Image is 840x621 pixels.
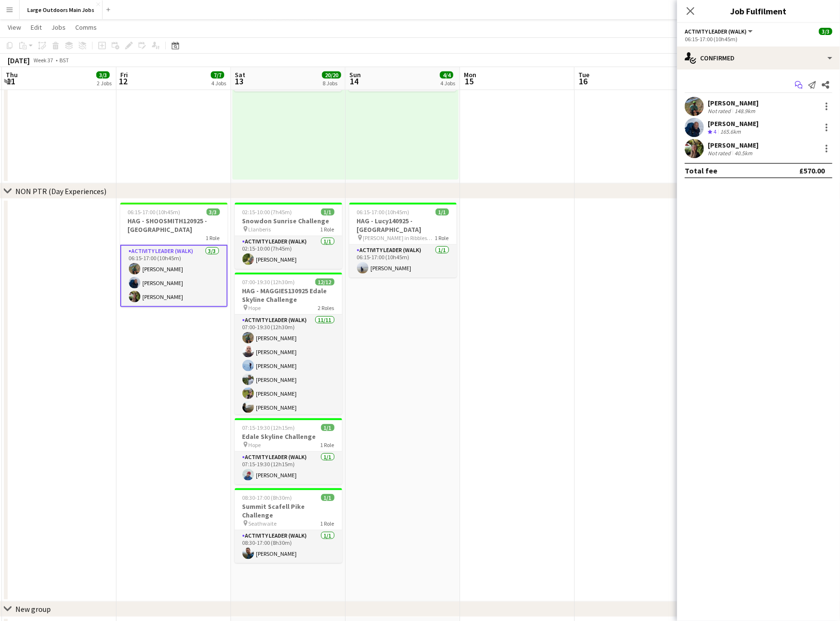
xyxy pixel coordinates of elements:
span: 1 Role [206,234,220,241]
span: Llanberis [249,226,271,233]
span: 4/4 [440,71,453,79]
span: 1 Role [321,226,334,233]
button: Large Outdoors Main Jobs [20,0,103,19]
span: 1 Role [321,520,334,527]
div: £570.00 [799,166,825,175]
span: Thu [6,70,18,79]
span: 1/1 [321,208,334,216]
div: Confirmed [677,46,840,69]
h3: HAG - Lucy140925 - [GEOGRAPHIC_DATA] [349,217,457,234]
span: 14 [348,76,361,87]
span: Edit [31,23,42,32]
span: 1/1 [436,208,449,216]
h3: HAG - MAGGIES130925 Edale Skyline Challenge [235,287,342,304]
app-job-card: 06:15-17:00 (10h45m)3/3HAG - SHOOSMITH120925 - [GEOGRAPHIC_DATA]1 RoleActivity Leader (Walk)3/306... [120,203,228,307]
span: 3/3 [96,71,110,79]
span: 1 Role [321,441,334,448]
span: 16 [577,76,589,87]
span: 08:30-17:00 (8h30m) [242,494,292,501]
span: 12/12 [315,278,334,286]
app-card-role: Activity Leader (Walk)1/102:15-10:00 (7h45m)[PERSON_NAME] [235,236,342,269]
span: Week 37 [32,57,56,64]
span: Comms [75,23,97,32]
a: Edit [27,21,46,34]
div: 40.5km [733,149,754,157]
span: 4 [713,128,716,135]
span: Hope [249,441,261,448]
span: View [8,23,21,32]
div: 148.9km [733,107,757,115]
span: Fri [120,70,128,79]
span: Sun [349,70,361,79]
app-card-role: Activity Leader (Walk)1/108:30-17:00 (8h30m)[PERSON_NAME] [235,530,342,563]
h3: Snowdon Sunrise Challenge [235,217,342,225]
span: 15 [462,76,476,87]
span: 3/3 [207,208,220,216]
div: [DATE] [8,56,30,65]
span: [PERSON_NAME] in Ribblesdale [GEOGRAPHIC_DATA] [363,234,435,241]
app-card-role: Activity Leader (Walk)1/107:15-19:30 (12h15m)[PERSON_NAME] [235,452,342,484]
span: 20/20 [322,71,341,79]
a: View [4,21,25,34]
span: 02:15-10:00 (7h45m) [242,208,292,216]
app-card-role: Activity Leader (Walk)3/306:15-17:00 (10h45m)[PERSON_NAME][PERSON_NAME][PERSON_NAME] [120,245,228,307]
div: 06:15-17:00 (10h45m) [685,35,832,43]
div: [PERSON_NAME] [708,119,759,128]
span: 13 [233,76,245,87]
div: NON PTR (Day Experiences) [15,186,106,196]
span: 3/3 [819,28,832,35]
div: 4 Jobs [440,80,455,87]
h3: HAG - SHOOSMITH120925 - [GEOGRAPHIC_DATA] [120,217,228,234]
span: 12 [119,76,128,87]
a: Comms [71,21,101,34]
h3: Edale Skyline Challenge [235,432,342,441]
app-job-card: 06:15-17:00 (10h45m)1/1HAG - Lucy140925 - [GEOGRAPHIC_DATA] [PERSON_NAME] in Ribblesdale [GEOGRAP... [349,203,457,277]
span: 07:00-19:30 (12h30m) [242,278,295,286]
app-job-card: 08:30-17:00 (8h30m)1/1Summit Scafell Pike Challenge Seathwaite1 RoleActivity Leader (Walk)1/108:3... [235,488,342,563]
span: Hope [249,304,261,311]
h3: Summit Scafell Pike Challenge [235,502,342,519]
div: 4 Jobs [211,80,226,87]
div: [PERSON_NAME] [708,141,759,149]
button: Activity Leader (Walk) [685,28,754,35]
h3: Job Fulfilment [677,5,840,17]
div: [PERSON_NAME] [708,99,759,107]
app-card-role: Activity Leader (Walk)1/106:15-17:00 (10h45m)[PERSON_NAME] [349,245,457,277]
div: Not rated [708,149,733,157]
span: 06:15-17:00 (10h45m) [128,208,181,216]
app-job-card: 07:15-19:30 (12h15m)1/1Edale Skyline Challenge Hope1 RoleActivity Leader (Walk)1/107:15-19:30 (12... [235,418,342,484]
span: 1/1 [321,424,334,431]
span: 2 Roles [318,304,334,311]
span: Sat [235,70,245,79]
a: Jobs [47,21,69,34]
div: Not rated [708,107,733,115]
div: 165.6km [718,128,743,136]
span: 1 Role [435,234,449,241]
span: Mon [464,70,476,79]
div: BST [59,57,69,64]
span: 1/1 [321,494,334,501]
div: 8 Jobs [322,80,341,87]
app-card-role: Activity Leader (Walk)11/1107:00-19:30 (12h30m)[PERSON_NAME][PERSON_NAME][PERSON_NAME][PERSON_NAM... [235,315,342,486]
span: Activity Leader (Walk) [685,28,747,35]
app-job-card: 02:15-10:00 (7h45m)1/1Snowdon Sunrise Challenge Llanberis1 RoleActivity Leader (Walk)1/102:15-10:... [235,203,342,269]
span: Tue [578,70,589,79]
div: New group [15,604,51,614]
div: 2 Jobs [97,80,112,87]
app-job-card: 07:00-19:30 (12h30m)12/12HAG - MAGGIES130925 Edale Skyline Challenge Hope2 RolesActivity Leader (... [235,273,342,414]
span: 07:15-19:30 (12h15m) [242,424,295,431]
span: Jobs [51,23,66,32]
span: Seathwaite [249,520,277,527]
span: 06:15-17:00 (10h45m) [357,208,410,216]
span: 7/7 [211,71,224,79]
div: Total fee [685,166,717,175]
